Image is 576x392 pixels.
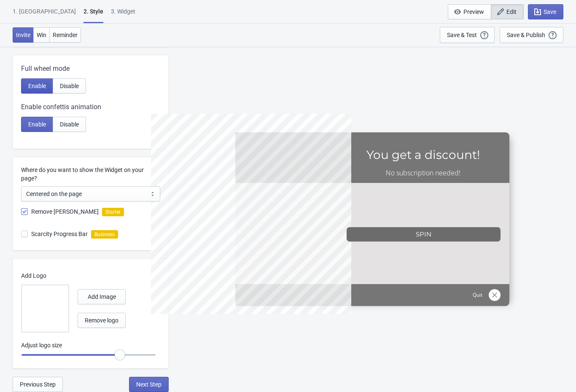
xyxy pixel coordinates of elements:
span: Add Image [88,293,116,300]
button: Next Step [129,377,169,392]
img: 1684754001419.avif [30,294,60,323]
span: Save [544,8,556,15]
button: Invite [13,27,34,43]
span: Enable [28,83,46,89]
span: Previous Step [20,381,56,388]
span: Win [37,32,46,38]
p: Adjust logo size [21,341,156,350]
span: Enable [28,121,46,128]
div: 3. Widget [111,7,135,22]
i: Business [91,230,118,239]
div: Save & Test [447,32,477,38]
button: Previous Step [13,377,63,392]
span: Disable [60,121,79,128]
i: Starter [102,208,124,216]
button: Remove logo [78,313,126,328]
div: 2 . Style [83,7,103,23]
button: Enable [21,78,53,94]
button: Add Image [78,289,126,304]
button: Save [528,4,563,19]
span: Full wheel mode [21,64,70,74]
button: Save & Test [440,27,495,43]
div: 1. [GEOGRAPHIC_DATA] [13,7,76,22]
button: Win [33,27,50,43]
button: Disable [53,78,86,94]
button: Preview [448,4,491,19]
p: Add Logo [21,271,156,280]
button: Save & Publish [500,27,563,43]
button: Enable [21,117,53,132]
button: Edit [491,4,524,19]
span: Next Step [136,381,161,388]
div: Save & Publish [507,32,545,38]
span: Remove logo [85,317,118,324]
span: Remove [PERSON_NAME] [31,207,99,216]
span: Disable [60,83,79,89]
span: Edit [506,8,517,15]
span: Reminder [53,32,78,38]
span: Invite [16,32,30,38]
button: Reminder [49,27,81,43]
button: Disable [53,117,86,132]
label: Where do you want to show the Widget on your page? [21,166,160,183]
span: Enable confettis animation [21,102,101,112]
span: Preview [463,8,484,15]
span: Scarcity Progress Bar [31,230,88,238]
